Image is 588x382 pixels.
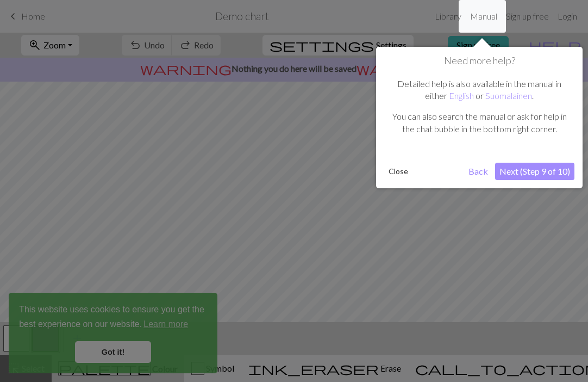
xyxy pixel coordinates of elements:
[390,110,569,135] p: You can also search the manual or ask for help in the chat bubble in the bottom right corner.
[384,163,412,180] button: Close
[464,163,492,180] button: Back
[384,55,574,67] h1: Need more help?
[449,90,474,101] a: English
[485,90,532,101] a: Suomalainen
[376,47,583,188] div: Need more help?
[495,163,574,180] button: Next (Step 9 of 10)
[390,78,569,102] p: Detailed help is also available in the manual in either or .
